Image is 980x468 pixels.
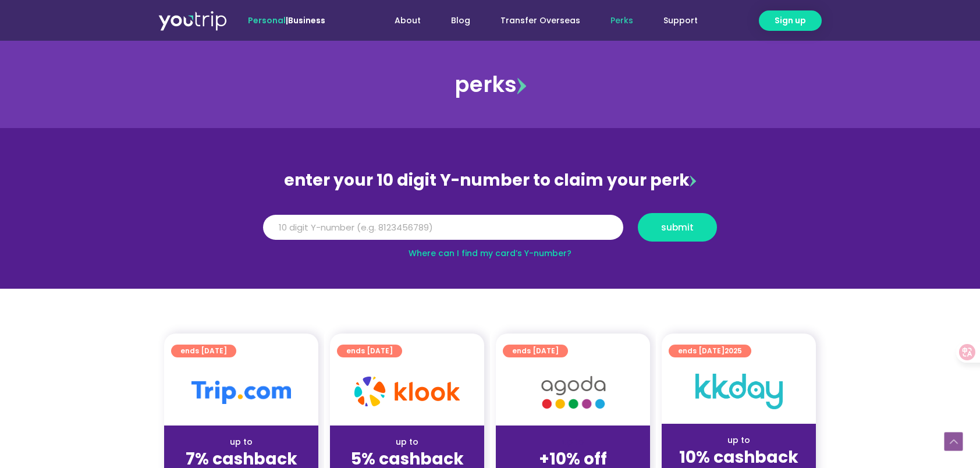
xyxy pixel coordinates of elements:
span: | [248,15,325,26]
a: Transfer Overseas [485,10,595,31]
nav: Menu [357,10,713,31]
span: ends [DATE] [180,345,227,357]
div: up to [671,434,807,446]
div: up to [173,436,309,448]
a: Perks [595,10,648,31]
span: ends [DATE] [678,345,742,357]
span: ends [DATE] [512,345,559,357]
a: ends [DATE] [337,345,402,357]
div: enter your 10 digit Y-number to claim your perk [257,165,723,196]
span: 2025 [725,346,742,356]
a: About [379,10,436,31]
a: ends [DATE] [171,345,236,357]
a: ends [DATE] [503,345,568,357]
a: Blog [436,10,485,31]
a: Support [648,10,713,31]
input: 10 digit Y-number (e.g. 8123456789) [263,215,623,240]
span: Personal [248,15,286,26]
a: ends [DATE]2025 [669,345,751,357]
a: Where can I find my card’s Y-number? [409,247,571,259]
a: Sign up [759,10,822,31]
button: submit [638,213,717,242]
span: Sign up [775,15,806,27]
span: up to [562,436,584,448]
a: Business [288,15,325,26]
div: up to [339,436,475,448]
span: submit [661,223,694,232]
form: Y Number [263,213,717,250]
span: ends [DATE] [346,345,393,357]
